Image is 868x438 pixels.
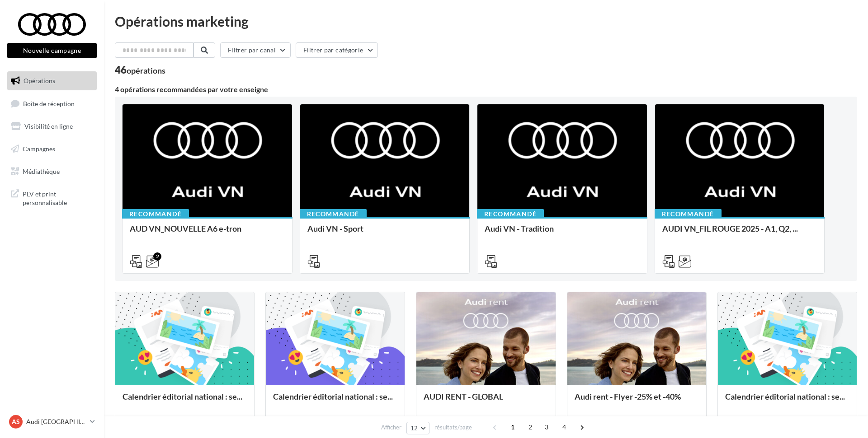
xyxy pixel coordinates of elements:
[300,209,367,219] div: Recommandé
[130,224,241,233] span: AUD VN_NOUVELLE A6 e-tron
[5,71,99,90] a: Opérations
[296,42,378,58] button: Filtrer par catégorie
[115,65,165,75] div: 46
[220,42,291,58] button: Filtrer par canal
[7,413,97,430] a: AS Audi [GEOGRAPHIC_DATA]
[725,391,845,401] span: Calendrier éditorial national : se...
[7,43,97,58] button: Nouvelle campagne
[477,209,544,219] div: Recommandé
[26,417,86,426] p: Audi [GEOGRAPHIC_DATA]
[23,99,75,107] span: Boîte de réception
[655,209,722,219] div: Recommandé
[122,209,189,219] div: Recommandé
[5,162,99,181] a: Médiathèque
[5,140,99,158] a: Campagnes
[23,167,60,175] span: Médiathèque
[485,224,554,233] span: Audi VN - Tradition
[23,188,93,207] span: PLV et print personnalisable
[424,391,503,401] span: AUDI RENT - GLOBAL
[410,424,418,432] span: 12
[505,420,520,434] span: 1
[153,252,161,261] div: 2
[434,423,472,432] span: résultats/page
[273,391,393,401] span: Calendrier éditorial national : se...
[127,66,165,75] div: opérations
[539,420,554,434] span: 3
[12,417,20,426] span: AS
[406,422,429,434] button: 12
[523,420,538,434] span: 2
[5,184,99,211] a: PLV et print personnalisable
[23,145,55,153] span: Campagnes
[557,420,571,434] span: 4
[5,94,99,113] a: Boîte de réception
[24,122,73,130] span: Visibilité en ligne
[115,14,857,28] div: Opérations marketing
[575,391,681,401] span: Audi rent - Flyer -25% et -40%
[381,423,401,432] span: Afficher
[307,224,363,233] span: Audi VN - Sport
[123,391,242,401] span: Calendrier éditorial national : se...
[115,86,857,93] div: 4 opérations recommandées par votre enseigne
[5,117,99,136] a: Visibilité en ligne
[24,77,55,84] span: Opérations
[662,224,798,233] span: AUDI VN_FIL ROUGE 2025 - A1, Q2, ...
